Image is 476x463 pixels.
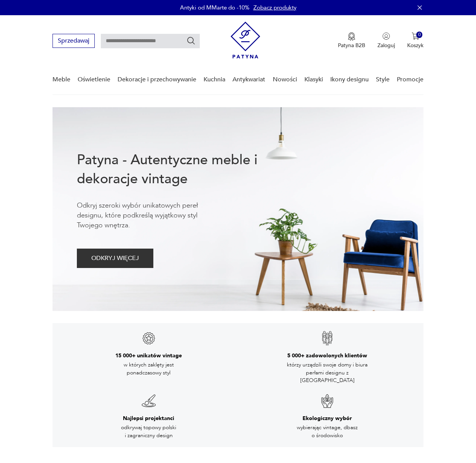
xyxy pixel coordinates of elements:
[330,65,369,94] a: Ikony designu
[253,4,296,11] a: Zobacz produkty
[53,39,95,44] a: Sprzedawaj
[53,34,95,48] button: Sprzedawaj
[320,331,335,346] img: Znak gwarancji jakości
[320,393,335,409] img: Znak gwarancji jakości
[407,42,423,49] p: Koszyk
[77,249,153,268] button: ODKRYJ WIĘCEJ
[407,32,423,49] button: 0Koszyk
[53,65,70,94] a: Meble
[338,32,365,49] a: Ikona medaluPatyna B2B
[416,32,423,38] div: 0
[77,256,153,262] a: ODKRYJ WIĘCEJ
[302,415,352,422] h3: Ekologiczny wybór
[304,65,323,94] a: Klasyki
[115,352,182,360] h3: 15 000+ unikatów vintage
[123,415,174,422] h3: Najlepsi projektanci
[382,32,390,40] img: Ikonka użytkownika
[348,32,355,41] img: Ikona medalu
[77,201,221,230] p: Odkryj szeroki wybór unikatowych pereł designu, które podkreślą wyjątkowy styl Twojego wnętrza.
[186,36,196,45] button: Szukaj
[338,42,365,49] p: Patyna B2B
[232,65,265,94] a: Antykwariat
[285,424,369,439] p: wybierając vintage, dbasz o środowisko
[77,151,277,189] h1: Patyna - Autentyczne meble i dekoracje vintage
[141,393,156,409] img: Znak gwarancji jakości
[118,65,196,94] a: Dekoracje i przechowywanie
[377,42,395,49] p: Zaloguj
[397,65,423,94] a: Promocje
[285,361,369,384] p: którzy urządzili swoje domy i biura perłami designu z [GEOGRAPHIC_DATA]
[141,331,156,346] img: Znak gwarancji jakości
[107,361,191,377] p: w których zaklęty jest ponadczasowy styl
[273,65,297,94] a: Nowości
[78,65,110,94] a: Oświetlenie
[377,32,395,49] button: Zaloguj
[204,65,225,94] a: Kuchnia
[412,32,419,40] img: Ikona koszyka
[180,4,250,11] p: Antyki od MMarte do -10%
[287,352,367,360] h3: 5 000+ zadowolonych klientów
[376,65,390,94] a: Style
[338,32,365,49] button: Patyna B2B
[231,22,260,59] img: Patyna - sklep z meblami i dekoracjami vintage
[107,424,191,439] p: odkrywaj topowy polski i zagraniczny design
